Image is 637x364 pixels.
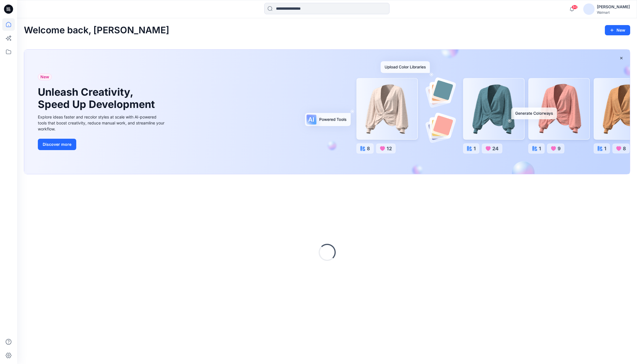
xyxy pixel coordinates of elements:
button: Discover more [38,139,76,150]
div: [PERSON_NAME] [597,3,630,10]
img: avatar [583,3,595,15]
span: New [40,73,49,80]
div: Walmart [597,10,630,15]
span: 60 [572,5,578,9]
div: Explore ideas faster and recolor styles at scale with AI-powered tools that boost creativity, red... [38,114,166,132]
a: Discover more [38,139,166,150]
button: New [605,25,630,35]
h2: Welcome back, [PERSON_NAME] [24,25,169,36]
h1: Unleash Creativity, Speed Up Development [38,86,157,111]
